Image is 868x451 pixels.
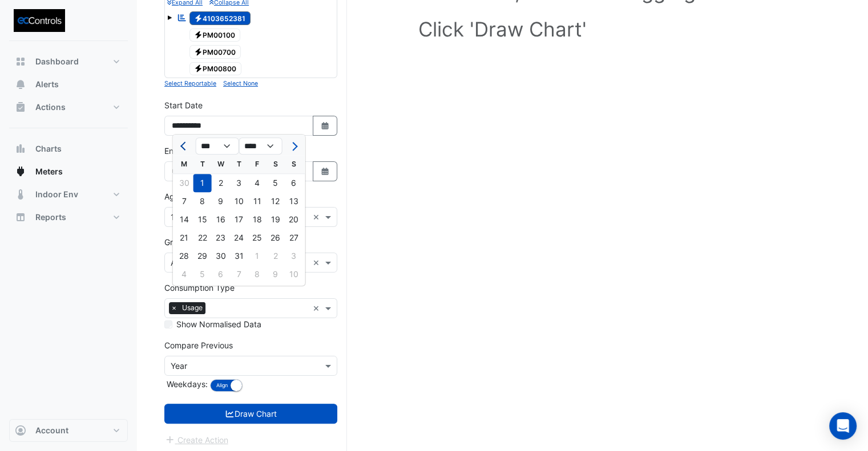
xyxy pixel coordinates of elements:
[164,80,216,87] small: Select Reportable
[193,174,212,192] div: 1
[313,211,322,223] span: Clear
[179,302,205,314] span: Usage
[193,247,212,265] div: 29
[175,247,193,265] div: 28
[248,155,267,173] div: F
[212,174,230,192] div: Wednesday, October 2, 2024
[9,50,128,73] button: Dashboard
[194,31,203,39] fa-icon: Electricity
[189,62,242,76] span: PM00800
[230,210,248,229] div: 17
[212,174,230,192] div: 2
[285,210,303,229] div: 20
[176,318,261,330] label: Show Normalised Data
[267,155,285,173] div: S
[35,56,79,67] span: Dashboard
[193,265,212,283] div: 5
[193,192,212,210] div: 8
[248,210,267,229] div: 18
[212,265,230,283] div: Wednesday, November 6, 2024
[177,13,187,22] fa-icon: Reportable
[230,210,248,229] div: Thursday, October 17, 2024
[285,229,303,247] div: Sunday, October 27, 2024
[194,47,203,56] fa-icon: Electricity
[267,174,285,192] div: 5
[35,143,62,155] span: Charts
[193,174,212,192] div: Tuesday, October 1, 2024
[230,265,248,283] div: Thursday, November 7, 2024
[285,265,303,283] div: 10
[212,229,230,247] div: Wednesday, October 23, 2024
[230,192,248,210] div: Thursday, October 10, 2024
[230,155,248,173] div: T
[248,229,267,247] div: Friday, October 25, 2024
[320,166,330,176] fa-icon: Select Date
[320,121,330,131] fa-icon: Select Date
[35,212,66,223] span: Reports
[193,229,212,247] div: 22
[35,166,63,177] span: Meters
[287,137,301,155] button: Next month
[230,229,248,247] div: Thursday, October 24, 2024
[267,229,285,247] div: 26
[196,137,239,155] select: Select month
[175,192,193,210] div: 7
[223,80,258,87] small: Select None
[267,192,285,210] div: 12
[175,174,193,192] div: 30
[313,257,322,269] span: Clear
[829,412,857,440] div: Open Intercom Messenger
[267,247,285,265] div: Saturday, November 2, 2024
[164,378,208,390] label: Weekdays:
[15,101,26,113] app-icon: Actions
[15,56,26,67] app-icon: Dashboard
[164,145,199,157] label: End Date
[248,210,267,229] div: Friday, October 18, 2024
[193,229,212,247] div: Tuesday, October 22, 2024
[175,192,193,210] div: Monday, October 7, 2024
[175,174,193,192] div: Monday, September 30, 2024
[212,192,230,210] div: 9
[9,183,128,206] button: Indoor Env
[285,174,303,192] div: Sunday, October 6, 2024
[164,339,233,351] label: Compare Previous
[175,210,193,229] div: Monday, October 14, 2024
[9,73,128,96] button: Alerts
[248,265,267,283] div: 8
[164,236,199,248] label: Group By
[9,419,128,442] button: Account
[248,247,267,265] div: Friday, November 1, 2024
[248,192,267,210] div: 11
[212,247,230,265] div: Wednesday, October 30, 2024
[248,229,267,247] div: 25
[175,265,193,283] div: Monday, November 4, 2024
[194,64,203,73] fa-icon: Electricity
[248,247,267,265] div: 1
[267,265,285,283] div: 9
[164,282,235,294] label: Consumption Type
[212,229,230,247] div: 23
[15,212,26,223] app-icon: Reports
[189,29,241,42] span: PM00100
[313,302,322,314] span: Clear
[9,206,128,229] button: Reports
[267,247,285,265] div: 2
[35,101,66,113] span: Actions
[285,265,303,283] div: Sunday, November 10, 2024
[9,96,128,119] button: Actions
[175,247,193,265] div: Monday, October 28, 2024
[285,192,303,210] div: 13
[164,190,231,202] label: Aggregate Period
[285,192,303,210] div: Sunday, October 13, 2024
[164,78,216,88] button: Select Reportable
[164,99,203,111] label: Start Date
[285,174,303,192] div: 6
[223,78,258,88] button: Select None
[35,189,78,200] span: Indoor Env
[285,210,303,229] div: Sunday, October 20, 2024
[15,143,26,155] app-icon: Charts
[267,229,285,247] div: Saturday, October 26, 2024
[239,137,282,155] select: Select year
[230,174,248,192] div: Thursday, October 3, 2024
[285,247,303,265] div: Sunday, November 3, 2024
